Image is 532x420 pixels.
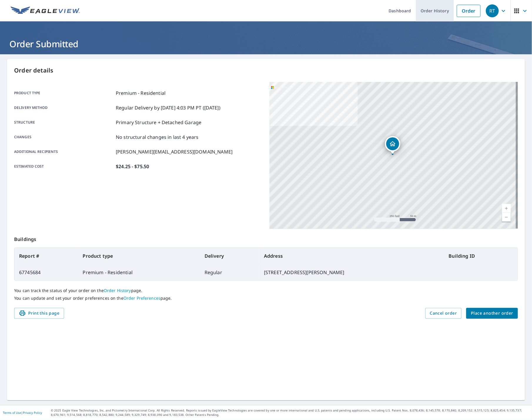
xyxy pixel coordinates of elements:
[3,411,21,415] a: Terms of Use
[502,204,511,213] a: Current Level 17, Zoom In
[259,248,444,264] th: Address
[385,136,400,154] div: Dropped pin, building 1, Residential property, 4088 S Claudia St West Valley City, UT 84120
[14,104,113,111] p: Delivery method
[78,248,200,264] th: Product type
[23,411,42,415] a: Privacy Policy
[104,288,131,293] a: Order History
[7,38,525,50] h1: Order Submitted
[116,134,199,141] p: No structural changes in last 4 years
[3,411,42,414] p: |
[19,310,59,317] span: Print this page
[116,119,201,126] p: Primary Structure + Detached Garage
[466,308,518,319] button: Place another order
[78,264,200,281] td: Premium - Residential
[116,148,232,155] p: [PERSON_NAME][EMAIL_ADDRESS][DOMAIN_NAME]
[116,104,220,111] p: Regular Delivery by [DATE] 4:03 PM PT ([DATE])
[14,66,518,75] p: Order details
[457,5,481,17] a: Order
[14,119,113,126] p: Structure
[200,248,259,264] th: Delivery
[11,6,80,15] img: EV Logo
[425,308,462,319] button: Cancel order
[502,213,511,222] a: Current Level 17, Zoom Out
[444,248,518,264] th: Building ID
[14,90,113,97] p: Product type
[14,296,518,301] p: You can update and set your order preferences on the page.
[51,408,529,417] p: © 2025 Eagle View Technologies, Inc. and Pictometry International Corp. All Rights Reserved. Repo...
[14,288,518,293] p: You can track the status of your order on the page.
[116,90,165,97] p: Premium - Residential
[430,310,457,317] span: Cancel order
[14,248,78,264] th: Report #
[14,148,113,155] p: Additional recipients
[14,229,518,247] p: Buildings
[14,134,113,141] p: Changes
[14,163,113,170] p: Estimated cost
[200,264,259,281] td: Regular
[116,163,149,170] p: $24.25 - $75.50
[14,308,64,319] button: Print this page
[486,4,499,17] div: RT
[471,310,513,317] span: Place another order
[14,264,78,281] td: 67745684
[123,295,160,301] a: Order Preferences
[259,264,444,281] td: [STREET_ADDRESS][PERSON_NAME]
